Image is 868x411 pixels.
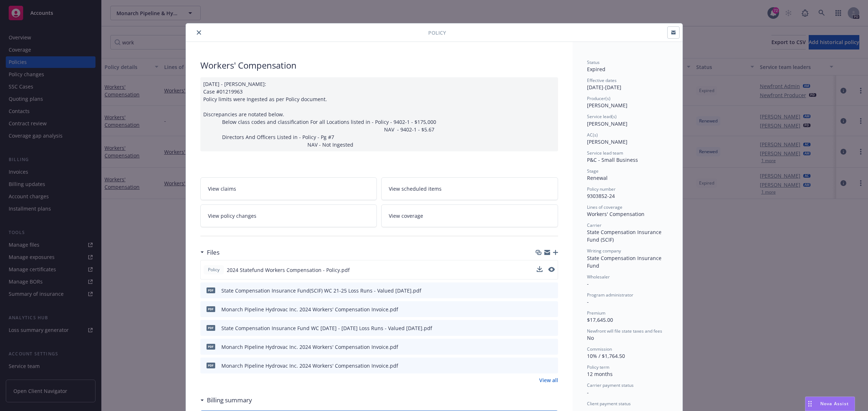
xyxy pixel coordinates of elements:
[805,397,855,411] button: Nova Assist
[587,371,613,377] span: 12 months
[587,229,663,243] span: State Compensation Insurance Fund (SCIF)
[381,204,558,227] a: View coverage
[587,280,589,287] span: -
[200,59,558,72] div: Workers' Compensation
[587,401,631,407] span: Client payment status
[207,248,220,257] h3: Files
[549,306,555,313] button: preview file
[207,306,215,312] span: pdf
[587,66,605,73] span: Expired
[805,397,814,411] div: Drag to move
[207,325,215,330] span: pdf
[389,212,423,220] span: View coverage
[587,77,668,91] div: [DATE] - [DATE]
[207,267,221,273] span: Policy
[537,343,543,351] button: download file
[221,343,398,351] div: Monarch Pipeline Hydrovac Inc. 2024 Workers' Compensation Invoice.pdf
[587,334,594,341] span: No
[539,376,558,384] a: View all
[537,266,542,274] button: download file
[381,177,558,200] a: View scheduled items
[587,248,621,254] span: Writing company
[587,192,615,199] span: 9303852-24
[207,287,215,293] span: pdf
[587,310,605,316] span: Premium
[389,185,442,192] span: View scheduled items
[200,177,377,200] a: View claims
[195,28,203,37] button: close
[207,395,252,405] h3: Billing summary
[428,29,446,36] span: Policy
[200,77,558,151] div: [DATE] - [PERSON_NAME]: Case #01219963 Policy limits were Ingested as per Policy document. Discre...
[548,267,555,272] button: preview file
[537,266,542,272] button: download file
[587,222,601,228] span: Carrier
[587,174,608,181] span: Renewal
[587,328,662,334] span: Newfront will file state taxes and fees
[587,150,623,156] span: Service lead team
[207,363,215,368] span: pdf
[587,255,663,269] span: State Compensation Insurance Fund
[200,248,220,257] div: Files
[587,156,638,163] span: P&C - Small Business
[587,389,589,396] span: -
[548,266,555,274] button: preview file
[537,287,543,294] button: download file
[587,292,633,298] span: Program administrator
[537,362,543,369] button: download file
[549,343,555,351] button: preview file
[549,362,555,369] button: preview file
[587,316,613,323] span: $17,645.00
[200,204,377,227] a: View policy changes
[587,186,616,192] span: Policy number
[549,287,555,294] button: preview file
[587,168,599,174] span: Stage
[221,324,432,332] div: State Compensation Insurance Fund WC [DATE] - [DATE] Loss Runs - Valued [DATE].pdf
[587,120,627,127] span: [PERSON_NAME]
[587,113,617,120] span: Service lead(s)
[587,352,625,359] span: 10% / $1,764.50
[537,324,543,332] button: download file
[820,401,849,407] span: Nova Assist
[587,77,617,83] span: Effective dates
[227,266,350,274] span: 2024 Statefund Workers Compensation - Policy.pdf
[587,274,610,280] span: Wholesaler
[208,185,236,192] span: View claims
[587,346,612,352] span: Commission
[207,344,215,349] span: pdf
[587,382,634,388] span: Carrier payment status
[587,204,622,210] span: Lines of coverage
[587,298,589,305] span: -
[587,138,627,145] span: [PERSON_NAME]
[587,95,610,101] span: Producer(s)
[221,362,398,369] div: Monarch Pipeline Hydrovac Inc. 2024 Workers' Compensation Invoice.pdf
[587,211,644,217] span: Workers' Compensation
[549,324,555,332] button: preview file
[221,306,398,313] div: Monarch Pipeline Hydrovac Inc. 2024 Workers' Compensation Invoice.pdf
[200,395,252,405] div: Billing summary
[208,212,256,220] span: View policy changes
[221,287,421,294] div: State Compensation Insurance Fund(SCIF) WC 21-25 Loss Runs - Valued [DATE].pdf
[587,59,600,65] span: Status
[587,364,609,370] span: Policy term
[587,102,627,109] span: [PERSON_NAME]
[537,306,543,313] button: download file
[587,132,598,138] span: AC(s)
